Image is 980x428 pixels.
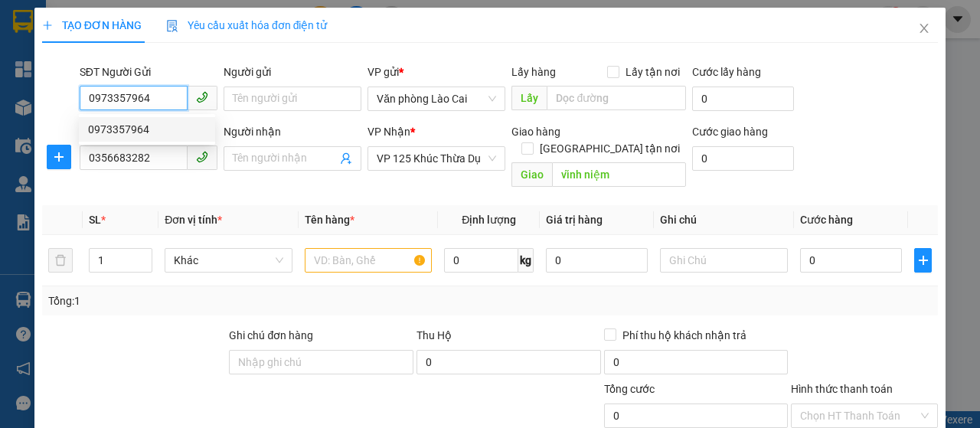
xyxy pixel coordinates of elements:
[511,86,547,110] span: Lấy
[546,248,648,273] input: 0
[340,152,352,165] span: user-add
[48,292,380,309] div: Tổng: 1
[377,87,496,110] span: Văn phòng Lào Cai
[416,329,452,341] span: Thu Hộ
[165,214,222,226] span: Đơn vị tính
[914,248,932,273] button: plus
[166,20,178,32] img: icon
[800,214,853,226] span: Cước hàng
[224,123,361,140] div: Người nhận
[174,249,283,272] span: Khác
[377,147,496,170] span: VP 125 Khúc Thừa Dụ
[915,254,931,266] span: plus
[196,151,208,163] span: phone
[224,64,361,80] div: Người gửi
[47,151,70,163] span: plus
[692,87,794,111] input: Cước lấy hàng
[88,121,206,138] div: 0973357964
[462,214,516,226] span: Định lượng
[229,350,413,374] input: Ghi chú đơn hàng
[79,117,215,142] div: 0973357964
[903,8,946,51] button: Close
[367,126,410,138] span: VP Nhận
[654,205,794,235] th: Ghi chú
[546,214,603,226] span: Giá trị hàng
[89,214,101,226] span: SL
[196,91,208,103] span: phone
[367,64,505,80] div: VP gửi
[42,19,142,31] span: TẠO ĐƠN HÀNG
[518,248,534,273] span: kg
[511,66,556,78] span: Lấy hàng
[305,248,433,273] input: VD: Bàn, Ghế
[692,66,761,78] label: Cước lấy hàng
[511,162,552,187] span: Giao
[616,327,753,344] span: Phí thu hộ khách nhận trả
[305,214,354,226] span: Tên hàng
[547,86,685,110] input: Dọc đường
[48,248,73,273] button: delete
[166,19,328,31] span: Yêu cầu xuất hóa đơn điện tử
[229,329,313,341] label: Ghi chú đơn hàng
[918,22,930,34] span: close
[604,383,655,395] span: Tổng cước
[791,383,893,395] label: Hình thức thanh toán
[552,162,685,187] input: Dọc đường
[692,146,794,171] input: Cước giao hàng
[692,126,768,138] label: Cước giao hàng
[660,248,788,273] input: Ghi Chú
[511,126,560,138] span: Giao hàng
[80,64,217,80] div: SĐT Người Gửi
[534,140,686,157] span: [GEOGRAPHIC_DATA] tận nơi
[42,20,53,31] span: plus
[47,145,71,169] button: plus
[619,64,686,80] span: Lấy tận nơi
